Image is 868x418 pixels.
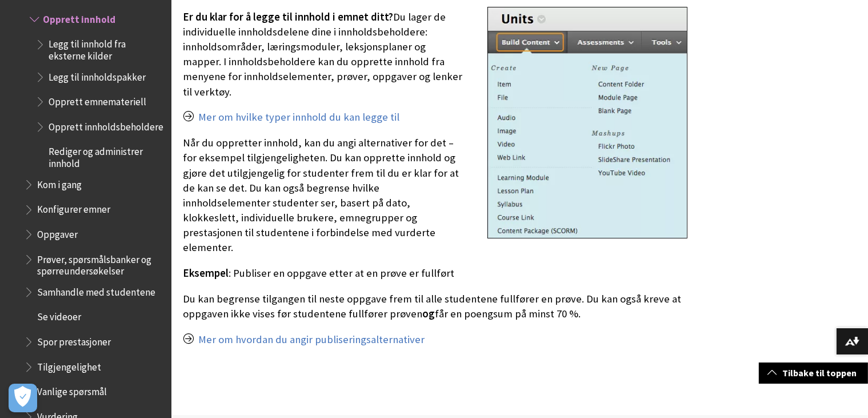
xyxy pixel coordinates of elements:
[183,266,229,280] span: Eksempel
[198,333,425,347] a: Mer om hvordan du angir publiseringsalternativer
[183,266,687,281] p: : Publiser en oppgave etter at en prøve er fullført
[37,250,163,277] span: Prøver, spørsmålsbanker og spørreundersøkelser
[37,357,101,373] span: Tilgjengelighet
[37,225,78,240] span: Oppgaver
[183,10,687,99] p: Du lager de individuelle innholdsdelene dine i innholdsbeholdere: innholdsområder, læringsmoduler...
[37,332,111,348] span: Spor prestasjoner
[49,67,146,83] span: Legg til innholdspakker
[37,308,81,323] span: Se videoer
[49,117,163,133] span: Opprett innholdsbeholdere
[49,142,163,169] span: Rediger og administrer innhold
[49,35,163,62] span: Legg til innhold fra eksterne kilder
[759,363,868,384] a: Tilbake til toppen
[49,92,146,108] span: Opprett emnemateriell
[43,10,115,25] span: Opprett innhold
[37,200,110,216] span: Konfigurer emner
[422,307,435,320] span: og
[198,110,399,124] a: Mer om hvilke typer innhold du kan legge til
[37,175,82,190] span: Kom i gang
[9,384,37,412] button: Open Preferences
[183,136,687,255] p: Når du oppretter innhold, kan du angi alternativer for det – for eksempel tilgjengeligheten. Du k...
[37,383,107,398] span: Vanlige spørsmål
[183,10,393,23] span: Er du klar for å legge til innhold i emnet ditt?
[37,282,155,298] span: Samhandle med studentene
[183,292,687,321] p: Du kan begrense tilgangen til neste oppgave frem til alle studentene fullfører en prøve. Du kan o...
